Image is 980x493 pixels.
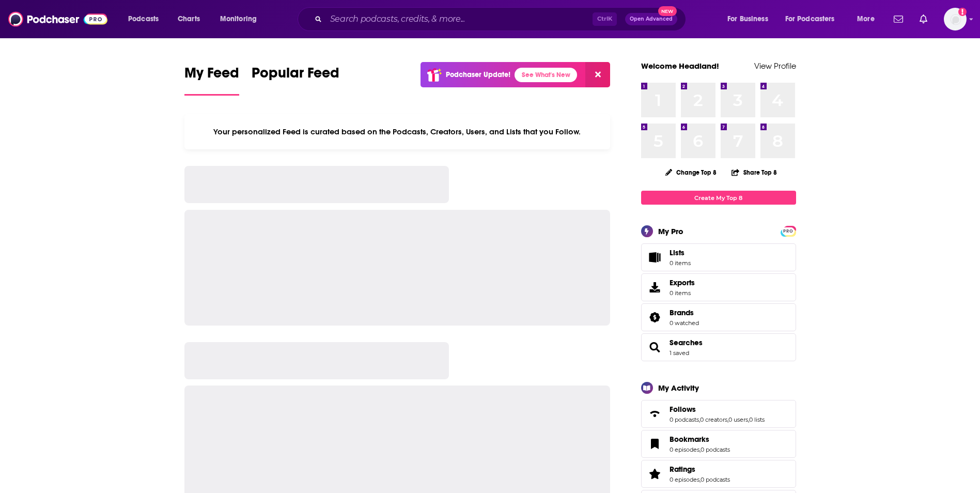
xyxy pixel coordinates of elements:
a: Lists [641,243,796,271]
a: 0 creators [700,416,727,423]
a: 0 episodes [670,446,699,453]
a: PRO [782,227,795,235]
a: Searches [645,340,665,355]
button: Change Top 8 [659,166,723,179]
a: Welcome Headland! [641,61,719,71]
a: 0 episodes [670,476,699,483]
span: Ratings [670,465,695,474]
button: open menu [720,11,781,27]
span: Logged in as headlandconsultancy [944,8,967,30]
span: Searches [641,333,796,361]
span: My Feed [184,64,239,88]
a: My Feed [184,64,239,96]
button: open menu [213,11,270,27]
a: Brands [645,310,665,325]
button: open menu [121,11,172,27]
span: Ctrl K [593,12,617,26]
span: Monitoring [220,12,257,26]
span: , [699,446,701,453]
p: Podchaser Update! [446,70,510,79]
span: New [658,6,677,16]
button: Share Top 8 [731,162,777,182]
a: View Profile [754,61,796,71]
svg: Add a profile image [958,8,967,16]
span: For Podcasters [785,12,835,26]
a: Follows [645,407,665,421]
span: More [857,12,875,26]
span: Exports [670,278,695,287]
span: Brands [641,303,796,331]
span: For Business [727,12,768,26]
a: Follows [670,405,765,414]
a: 0 podcasts [701,476,730,483]
a: Ratings [670,465,730,474]
a: See What's New [515,68,577,82]
button: Show profile menu [944,8,967,30]
span: , [727,416,728,423]
a: 0 watched [670,319,699,327]
span: , [748,416,749,423]
a: Brands [670,308,699,317]
a: Show notifications dropdown [915,10,931,28]
a: 0 podcasts [670,416,699,423]
span: Lists [645,250,665,265]
div: Search podcasts, credits, & more... [307,7,696,31]
button: open menu [779,11,850,27]
span: , [699,476,701,483]
span: Charts [178,12,200,26]
a: Popular Feed [252,64,339,96]
span: 0 items [670,289,695,297]
span: PRO [782,227,795,235]
img: User Profile [944,8,967,30]
span: Podcasts [128,12,159,26]
div: Your personalized Feed is curated based on the Podcasts, Creators, Users, and Lists that you Follow. [184,114,611,149]
span: Open Advanced [630,17,673,22]
a: Show notifications dropdown [890,10,907,28]
div: My Pro [658,226,683,236]
span: 0 items [670,259,691,267]
a: Ratings [645,467,665,481]
a: Create My Top 8 [641,191,796,205]
button: Open AdvancedNew [625,13,677,25]
a: Searches [670,338,703,347]
span: Bookmarks [641,430,796,458]
span: Ratings [641,460,796,488]
a: 1 saved [670,349,689,357]
img: Podchaser - Follow, Share and Rate Podcasts [8,9,107,29]
span: Exports [645,280,665,295]
a: 0 users [728,416,748,423]
a: Charts [171,11,206,27]
a: 0 podcasts [701,446,730,453]
span: Lists [670,248,685,257]
button: open menu [850,11,888,27]
span: Brands [670,308,694,317]
span: Lists [670,248,691,257]
span: Popular Feed [252,64,339,88]
input: Search podcasts, credits, & more... [326,11,593,27]
span: Follows [641,400,796,428]
a: Bookmarks [670,435,730,444]
span: Follows [670,405,696,414]
span: Bookmarks [670,435,709,444]
div: My Activity [658,383,699,393]
a: Bookmarks [645,437,665,451]
span: , [699,416,700,423]
a: Exports [641,273,796,301]
a: 0 lists [749,416,765,423]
